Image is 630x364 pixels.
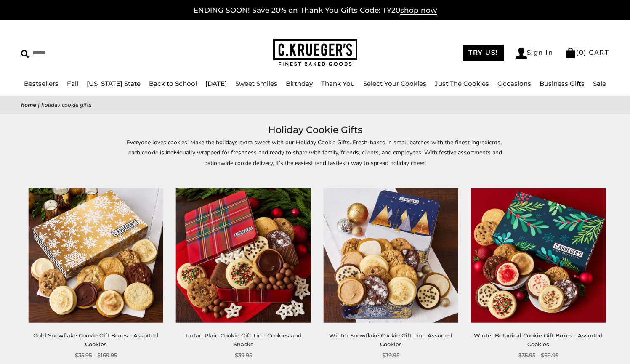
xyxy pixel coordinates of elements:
img: C.KRUEGER'S [273,39,357,66]
a: Winter Snowflake Cookie Gift Tin - Assorted Cookies [329,332,452,348]
img: Bag [565,48,576,58]
span: shop now [400,6,437,15]
span: $35.95 - $169.95 [75,351,117,360]
input: Search [21,46,160,59]
span: 0 [579,48,584,56]
a: Occasions [497,80,531,88]
span: Holiday Cookie Gifts [41,101,92,109]
p: Everyone loves cookies! Make the holidays extra sweet with our Holiday Cookie Gifts. Fresh-baked ... [122,138,509,179]
a: Select Your Cookies [363,80,426,88]
a: Just The Cookies [435,80,489,88]
a: Back to School [149,80,197,88]
span: | [38,101,40,109]
a: TRY US! [463,45,504,61]
a: [US_STATE] State [87,80,141,88]
a: Sale [593,80,606,88]
a: (0) CART [565,48,609,56]
nav: breadcrumbs [21,100,609,110]
a: Home [21,101,36,109]
img: Winter Snowflake Cookie Gift Tin - Assorted Cookies [323,188,458,323]
a: Winter Botanical Cookie Gift Boxes - Assorted Cookies [474,332,603,348]
a: [DATE] [205,80,227,88]
a: Birthday [286,80,313,88]
a: Gold Snowflake Cookie Gift Boxes - Assorted Cookies [33,332,158,348]
a: Tartan Plaid Cookie Gift Tin - Cookies and Snacks [185,332,302,348]
a: Fall [67,80,78,88]
iframe: Sign Up via Text for Offers [7,332,87,357]
a: Business Gifts [540,80,585,88]
a: Thank You [321,80,355,88]
a: Sweet Smiles [235,80,277,88]
img: Gold Snowflake Cookie Gift Boxes - Assorted Cookies [28,188,163,323]
span: $39.95 [382,351,399,360]
img: Winter Botanical Cookie Gift Boxes - Assorted Cookies [471,188,606,323]
a: Bestsellers [24,80,58,88]
img: Search [21,50,29,58]
span: $35.95 - $69.95 [518,351,558,360]
h1: Holiday Cookie Gifts [34,122,596,138]
img: Account [516,48,527,59]
a: Sign In [516,48,553,59]
img: Tartan Plaid Cookie Gift Tin - Cookies and Snacks [176,188,311,323]
span: $39.95 [235,351,252,360]
a: ENDING SOON! Save 20% on Thank You Gifts Code: TY20shop now [194,6,437,15]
